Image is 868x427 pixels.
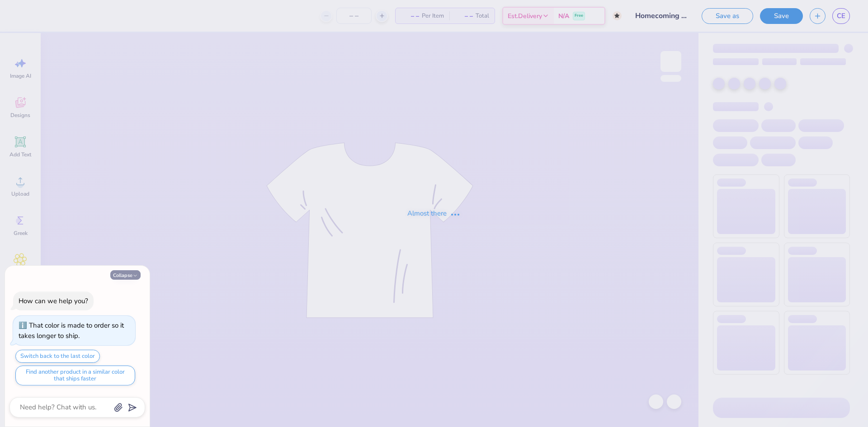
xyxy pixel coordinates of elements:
[407,208,461,219] div: Almost there
[19,296,88,305] div: How can we help you?
[15,350,100,363] button: Switch back to the last color
[15,366,135,385] button: Find another product in a similar color that ships faster
[110,270,141,280] button: Collapse
[19,321,124,340] div: That color is made to order so it takes longer to ship.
